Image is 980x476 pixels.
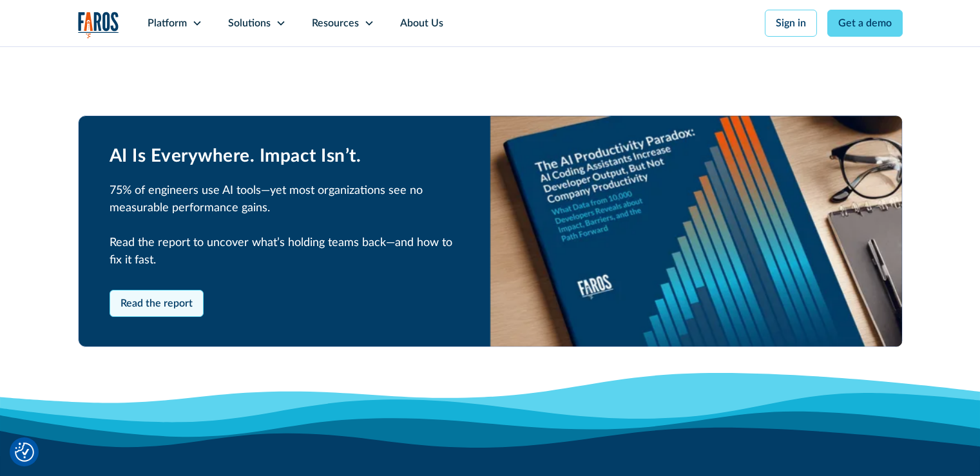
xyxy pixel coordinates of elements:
[110,182,459,269] p: 75% of engineers use AI tools—yet most organizations see no measurable performance gains. Read th...
[110,290,204,317] a: Read the report
[228,15,271,31] div: Solutions
[78,12,119,38] img: Logo of the analytics and reporting company Faros.
[148,15,187,31] div: Platform
[15,443,34,462] img: Revisit consent button
[490,116,902,347] img: AI Productivity Paradox Report 2025
[765,10,817,37] a: Sign in
[827,10,903,37] a: Get a demo
[312,15,359,31] div: Resources
[110,146,459,167] h2: AI Is Everywhere. Impact Isn’t.
[15,443,34,462] button: Cookie Settings
[78,12,119,38] a: home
